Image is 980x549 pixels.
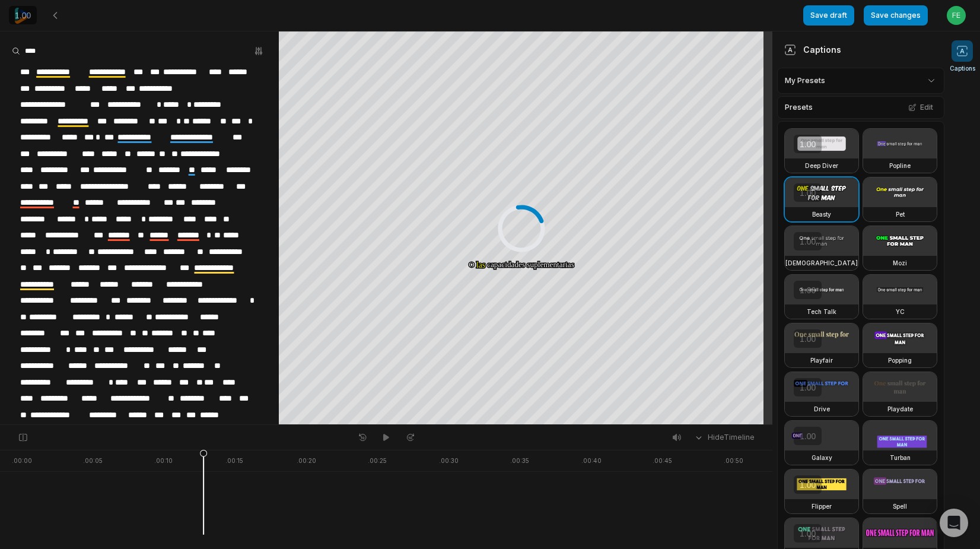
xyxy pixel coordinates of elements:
h3: Flipper [812,502,832,511]
h3: Tech Talk [807,307,836,316]
div: Captions [784,43,841,56]
h3: Mozi [893,258,907,268]
div: Open Intercom Messenger [940,509,968,537]
h3: Popping [888,356,912,365]
h3: Spell [893,502,907,511]
h3: Pet [896,210,905,219]
h3: Drive [814,404,830,414]
h3: YC [896,307,905,316]
button: Get ChatGPT Summary (Ctrl+J) [936,515,959,537]
h3: Galaxy [812,453,832,462]
h3: Playfair [810,356,833,365]
span: Captions [950,64,975,73]
h3: Beasty [812,210,831,219]
h3: Popline [889,161,911,170]
button: Edit [905,100,937,115]
h3: Playdate [887,404,913,414]
button: Save draft [803,5,854,26]
h3: [DEMOGRAPHIC_DATA] [785,258,858,268]
h3: Deep Diver [805,161,838,170]
button: HideTimeline [690,429,758,446]
button: Captions [950,40,975,73]
div: My Presets [777,68,944,94]
button: Save changes [864,5,928,26]
h3: Turban [890,453,911,462]
div: Presets [777,96,944,119]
